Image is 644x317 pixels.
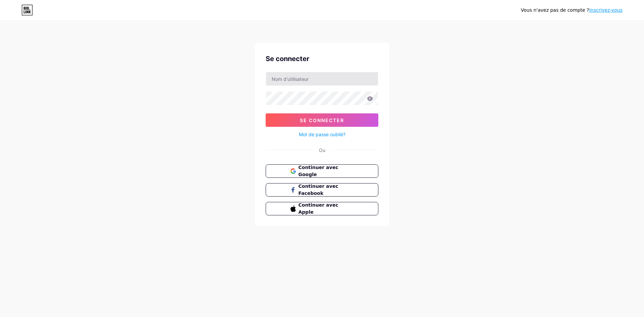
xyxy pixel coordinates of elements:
[266,183,378,197] button: Continuer avec Facebook
[299,165,338,177] font: Continuer avec Google
[299,183,338,196] font: Continuer avec Facebook
[266,55,309,63] font: Se connecter
[299,202,338,215] font: Continuer avec Apple
[300,117,344,123] font: Se connecter
[299,131,345,138] a: Mot de passe oublié?
[299,131,345,137] font: Mot de passe oublié?
[266,202,378,215] button: Continuer avec Apple
[266,113,378,127] button: Se connecter
[319,147,325,153] font: Ou
[266,164,378,178] button: Continuer avec Google
[521,7,589,13] font: Vous n'avez pas de compte ?
[589,7,623,13] a: Inscrivez-vous
[266,72,378,86] input: Nom d'utilisateur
